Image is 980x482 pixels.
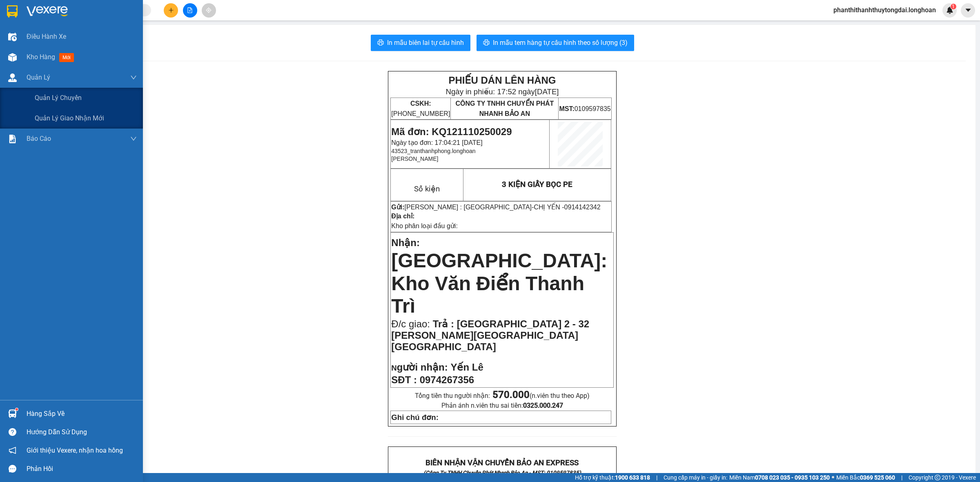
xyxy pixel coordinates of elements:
[575,473,650,482] span: Hỗ trợ kỹ thuật:
[9,465,16,473] span: message
[8,33,17,41] img: warehouse-icon
[441,402,563,409] span: Phản ánh n.viên thu sai tiền:
[564,204,601,211] span: 0914142342
[391,100,450,117] span: [PHONE_NUMBER]
[836,473,895,482] span: Miền Bắc
[391,364,448,372] strong: N
[656,473,657,482] span: |
[664,473,727,482] span: Cung cấp máy in - giấy in:
[860,474,895,481] strong: 0369 525 060
[961,3,975,18] button: caret-down
[183,3,197,18] button: file-add
[130,135,137,142] span: down
[502,180,572,189] span: 3 KIỆN GIẤY BỌC PE
[35,113,104,123] span: Quản lý giao nhận mới
[559,105,574,112] strong: MST:
[371,35,470,51] button: printerIn mẫu biên lai tự cấu hình
[493,38,628,48] span: In mẫu tem hàng tự cấu hình theo số lượng (3)
[483,39,490,47] span: printer
[59,53,74,62] span: mới
[951,4,956,9] sup: 1
[27,53,55,61] span: Kho hàng
[952,4,955,9] span: 1
[27,133,51,144] span: Báo cáo
[391,374,417,385] strong: SĐT :
[615,474,650,481] strong: 1900 633 818
[387,38,464,48] span: In mẫu biên lai tự cấu hình
[523,402,563,409] strong: 0325.000.247
[832,476,834,479] span: ⚪️
[420,374,474,385] span: 0974267356
[755,474,830,481] strong: 0708 023 035 - 0935 103 250
[35,93,82,103] span: Quản lý chuyến
[827,5,942,15] span: phanthithanhthuytongdai.longhoan
[391,148,475,154] span: 43523_tranthanhphong.longhoan
[16,408,18,411] sup: 1
[448,75,556,86] strong: PHIẾU DÁN LÊN HÀNG
[391,213,414,220] strong: Địa chỉ:
[7,5,18,18] img: logo-vxr
[414,184,440,193] span: Số kiện
[8,135,17,143] img: solution-icon
[946,7,953,14] img: icon-new-feature
[391,222,458,229] span: Kho phân loại đầu gửi:
[391,155,438,162] span: [PERSON_NAME]
[901,473,902,482] span: |
[450,362,483,373] span: Yến Lê
[559,105,610,112] span: 0109597835
[9,446,16,454] span: notification
[391,250,607,317] span: [GEOGRAPHIC_DATA]: Kho Văn Điển Thanh Trì
[27,463,137,475] div: Phản hồi
[27,31,66,42] span: Điều hành xe
[391,237,420,248] span: Nhận:
[532,204,601,211] span: -
[425,458,579,467] strong: BIÊN NHẬN VẬN CHUYỂN BẢO AN EXPRESS
[729,473,830,482] span: Miền Nam
[8,409,17,418] img: warehouse-icon
[405,204,532,211] span: [PERSON_NAME] : [GEOGRAPHIC_DATA]
[391,126,512,137] span: Mã đơn: KQ121110250029
[415,392,590,400] span: Tổng tiền thu người nhận:
[964,7,972,14] span: caret-down
[445,87,559,96] span: Ngày in phiếu: 17:52 ngày
[935,475,940,480] span: copyright
[535,87,559,96] span: [DATE]
[168,7,174,13] span: plus
[391,204,404,211] strong: Gửi:
[423,470,581,476] strong: (Công Ty TNHH Chuyển Phát Nhanh Bảo An - MST: 0109597835)
[9,428,16,436] span: question-circle
[477,35,634,51] button: printerIn mẫu tem hàng tự cấu hình theo số lượng (3)
[455,100,554,117] span: CÔNG TY TNHH CHUYỂN PHÁT NHANH BẢO AN
[391,318,589,352] span: Trả : [GEOGRAPHIC_DATA] 2 - 32 [PERSON_NAME][GEOGRAPHIC_DATA][GEOGRAPHIC_DATA]
[27,72,50,82] span: Quản Lý
[202,3,216,18] button: aim
[27,445,123,455] span: Giới thiệu Vexere, nhận hoa hồng
[206,7,212,13] span: aim
[492,392,590,400] span: (n.viên thu theo App)
[391,318,432,329] span: Đ/c giao:
[8,53,17,62] img: warehouse-icon
[377,39,384,47] span: printer
[410,100,431,107] strong: CSKH:
[391,413,439,422] strong: Ghi chú đơn:
[164,3,178,18] button: plus
[187,7,193,13] span: file-add
[27,426,137,438] div: Hướng dẫn sử dụng
[130,74,137,81] span: down
[492,389,530,400] strong: 570.000
[27,408,137,420] div: Hàng sắp về
[8,73,17,82] img: warehouse-icon
[534,204,600,211] span: CHỊ YẾN -
[391,139,482,146] span: Ngày tạo đơn: 17:04:21 [DATE]
[397,362,448,373] span: gười nhận:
